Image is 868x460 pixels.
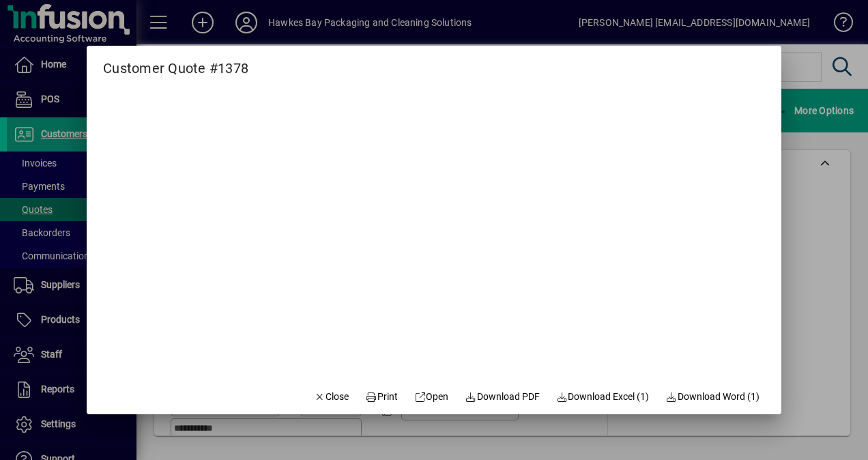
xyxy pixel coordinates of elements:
span: Open [414,390,449,404]
span: Download PDF [465,390,540,404]
button: Download Word (1) [660,384,765,409]
span: Close [313,390,349,404]
button: Close [308,384,354,409]
span: Download Excel (1) [556,390,650,404]
button: Download Excel (1) [551,384,655,409]
span: Download Word (1) [665,390,759,404]
span: Print [365,390,398,404]
a: Download PDF [459,384,545,409]
button: Print [360,384,403,409]
a: Open [409,384,454,409]
h2: Customer Quote #1378 [87,46,265,79]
